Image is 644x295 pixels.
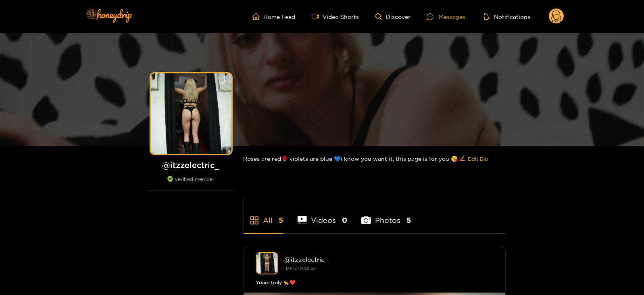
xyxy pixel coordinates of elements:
span: appstore [250,216,259,225]
span: edit [460,156,465,162]
button: editEdit Bio [458,152,490,165]
span: 5 [406,215,411,225]
span: 0 [342,215,347,225]
span: home [252,13,264,20]
span: video-camera [312,13,323,20]
span: Edit Bio [468,155,488,163]
div: @ itzzelectric_ [285,256,493,263]
li: Photos [361,197,411,233]
div: Yours truly 🐆❤️ [256,278,493,287]
li: Videos [298,197,348,233]
button: Notifications [481,12,533,21]
div: Roses are red🌹 violets are blue 💙i know you want it, this page is for you 😘 [244,146,506,172]
img: itzzelectric_ [256,252,278,274]
span: 5 [279,215,283,225]
h1: @ itzzelectric_ [147,160,236,170]
div: Messages [427,12,465,21]
a: Home Feed [252,13,296,20]
a: Discover [375,13,411,20]
div: verified member [147,176,236,191]
small: [DATE] 14:02 pm [285,266,317,270]
a: Video Shorts [312,13,359,20]
li: All [244,197,283,233]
